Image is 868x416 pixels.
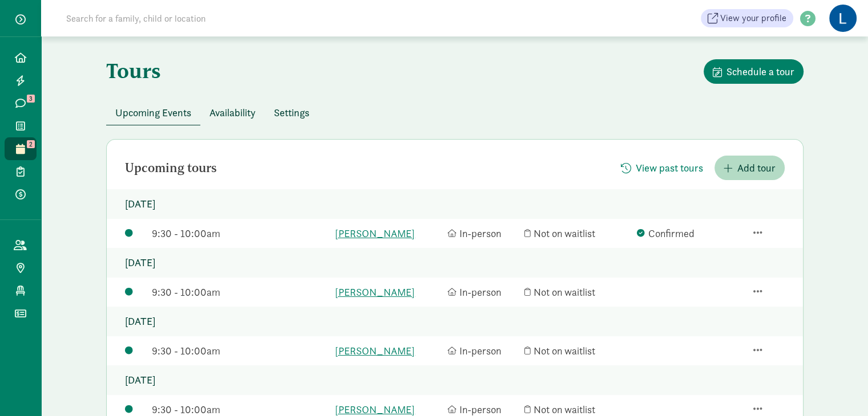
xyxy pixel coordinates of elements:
[200,100,265,125] button: Availability
[59,7,380,30] input: Search for a family, child or location
[107,189,803,219] p: [DATE]
[524,343,631,358] div: Not on waitlist
[106,59,161,82] h1: Tours
[524,284,631,300] div: Not on waitlist
[265,100,318,125] button: Settings
[704,59,804,84] button: Schedule a tour
[152,284,329,300] div: 9:30 - 10:00am
[27,140,35,148] span: 2
[524,226,631,241] div: Not on waitlist
[636,226,743,241] div: Confirmed
[115,105,191,120] span: Upcoming Events
[447,284,519,300] div: In-person
[5,92,37,115] a: 3
[335,284,442,300] a: [PERSON_NAME]
[125,161,217,175] h2: Upcoming tours
[107,248,803,278] p: [DATE]
[701,9,793,27] a: View your profile
[27,95,35,103] span: 3
[107,365,803,395] p: [DATE]
[152,226,329,241] div: 9:30 - 10:00am
[612,162,712,175] a: View past tours
[720,11,786,25] span: View your profile
[106,100,200,125] button: Upcoming Events
[5,137,37,160] a: 2
[107,307,803,336] p: [DATE]
[335,226,442,241] a: [PERSON_NAME]
[737,160,776,176] span: Add tour
[636,160,703,176] span: View past tours
[447,343,519,358] div: In-person
[274,105,309,120] span: Settings
[714,156,785,180] button: Add tour
[152,343,329,358] div: 9:30 - 10:00am
[811,361,868,416] iframe: Chat Widget
[209,105,256,120] span: Availability
[726,64,794,79] span: Schedule a tour
[612,156,712,180] button: View past tours
[335,343,442,358] a: [PERSON_NAME]
[447,226,519,241] div: In-person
